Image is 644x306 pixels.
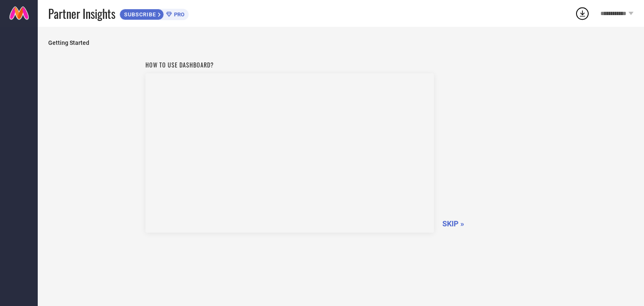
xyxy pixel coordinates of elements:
iframe: YouTube video player [145,73,434,233]
h1: How to use dashboard? [145,60,434,69]
div: Open download list [575,6,590,21]
span: Partner Insights [48,5,115,22]
span: SUBSCRIBE [120,11,158,18]
span: Getting Started [48,39,634,46]
span: SKIP » [442,219,464,228]
span: PRO [172,11,184,18]
a: SUBSCRIBEPRO [119,7,189,20]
